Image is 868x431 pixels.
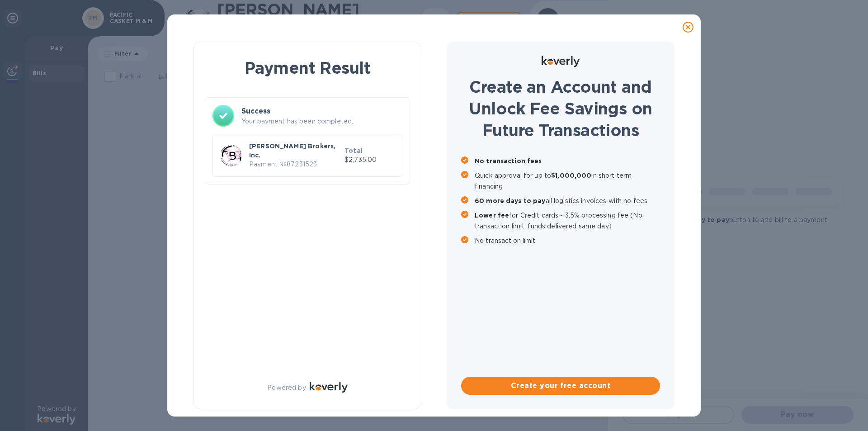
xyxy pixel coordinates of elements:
[249,160,341,169] p: Payment № 87231523
[241,117,402,126] p: Your payment has been completed.
[344,155,395,165] p: $2,735.00
[344,147,363,154] b: Total
[461,76,660,141] h1: Create an Account and Unlock Fee Savings on Future Transactions
[310,382,348,393] img: Logo
[468,380,653,391] span: Create your free account
[475,210,660,232] p: for Credit cards - 3.5% processing fee (No transaction limit, funds delivered same day)
[475,157,542,165] b: No transaction fees
[475,235,660,246] p: No transaction limit
[208,57,406,79] h1: Payment Result
[542,56,580,67] img: Logo
[249,142,341,160] p: [PERSON_NAME] Brokers, Inc.
[475,170,660,192] p: Quick approval for up to in short term financing
[461,377,660,395] button: Create your free account
[241,106,402,117] h3: Success
[475,195,660,206] p: all logistics invoices with no fees
[475,212,509,219] b: Lower fee
[475,197,546,204] b: 60 more days to pay
[551,172,591,179] b: $1,000,000
[267,383,306,393] p: Powered by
